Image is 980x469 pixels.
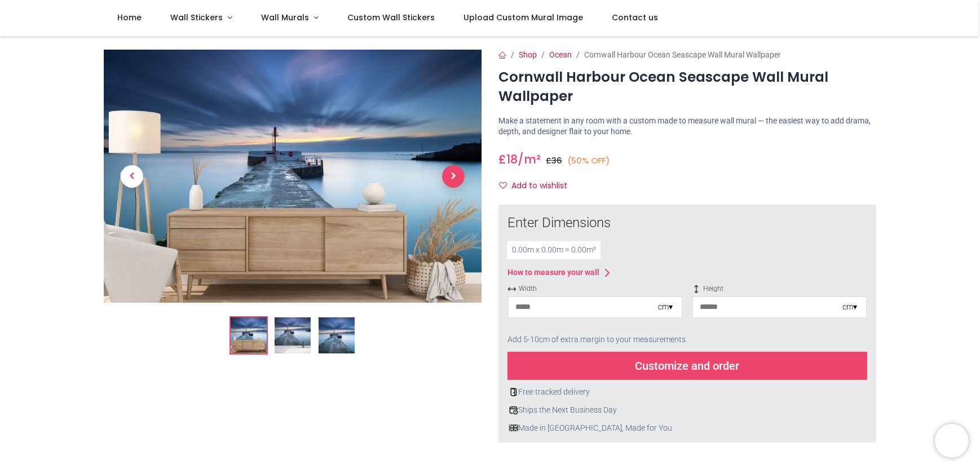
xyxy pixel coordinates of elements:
[507,241,601,259] div: 0.00 m x 0.00 m = 0.00 m²
[425,88,482,265] a: Next
[507,387,867,398] div: Free tracked delivery
[261,12,309,23] span: Wall Murals
[498,68,876,107] h1: Cornwall Harbour Ocean Seascape Wall Mural Wallpaper
[347,12,435,23] span: Custom Wall Stickers
[170,12,223,23] span: Wall Stickers
[692,284,867,294] span: Height
[546,155,562,166] span: £
[612,12,658,23] span: Contact us
[935,424,969,458] iframe: Brevo live chat
[509,423,518,432] img: uk
[442,165,465,188] span: Next
[507,423,867,434] div: Made in [GEOGRAPHIC_DATA], Made for You
[275,317,311,353] img: WS-47482-02
[104,88,160,265] a: Previous
[507,284,683,294] span: Width
[507,267,599,278] div: How to measure your wall
[507,214,867,233] div: Enter Dimensions
[507,328,867,352] div: Add 5-10cm of extra margin to your measurements.
[842,302,857,313] div: cm ▾
[518,151,541,167] span: /m²
[231,317,267,353] img: Cornwall Harbour Ocean Seascape Wall Mural Wallpaper
[499,182,507,189] i: Add to wishlist
[519,50,537,59] a: Shop
[104,50,482,303] img: Cornwall Harbour Ocean Seascape Wall Mural Wallpaper
[498,176,577,196] button: Add to wishlistAdd to wishlist
[567,155,610,167] small: (50% OFF)
[551,155,562,166] span: 36
[506,151,518,167] span: 18
[507,405,867,416] div: Ships the Next Business Day
[498,116,876,138] p: Make a statement in any room with a custom made to measure wall mural — the easiest way to add dr...
[463,12,583,23] span: Upload Custom Mural Image
[584,50,781,59] span: Cornwall Harbour Ocean Seascape Wall Mural Wallpaper
[121,165,143,188] span: Previous
[507,352,867,380] div: Customize and order
[498,151,518,167] span: £
[658,302,673,313] div: cm ▾
[117,12,142,23] span: Home
[319,317,355,353] img: WS-47482-03
[549,50,572,59] a: Ocean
